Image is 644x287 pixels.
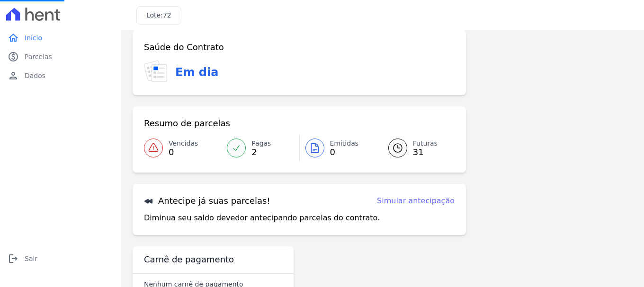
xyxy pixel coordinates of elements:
span: Emitidas [330,139,359,148]
a: Vencidas 0 [144,135,221,161]
a: personDados [4,66,117,85]
span: Início [25,33,42,43]
i: home [8,32,19,43]
a: logoutSair [4,249,117,268]
i: paid [8,51,19,62]
a: Futuras 31 [377,135,455,161]
h3: Antecipe já suas parcelas! [144,195,270,207]
span: 0 [330,148,359,156]
h3: Lote: [146,10,171,20]
span: 0 [169,148,198,156]
p: Diminua seu saldo devedor antecipando parcelas do contrato. [144,212,380,224]
i: person [8,70,19,81]
span: Dados [25,71,45,80]
span: 72 [163,11,171,19]
span: Sair [25,254,37,263]
span: Futuras [413,139,438,148]
span: Parcelas [25,52,52,61]
span: 31 [413,148,438,156]
a: Emitidas 0 [300,135,377,161]
span: Vencidas [169,139,198,148]
h3: Em dia [175,64,218,81]
a: Simular antecipação [377,195,455,207]
a: paidParcelas [4,47,117,66]
h3: Carnê de pagamento [144,254,234,265]
span: Pagas [251,139,271,148]
h3: Saúde do Contrato [144,42,224,53]
span: 2 [251,148,271,156]
a: homeInício [4,28,117,47]
i: logout [8,253,19,264]
a: Pagas 2 [221,135,299,161]
h3: Resumo de parcelas [144,118,230,129]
